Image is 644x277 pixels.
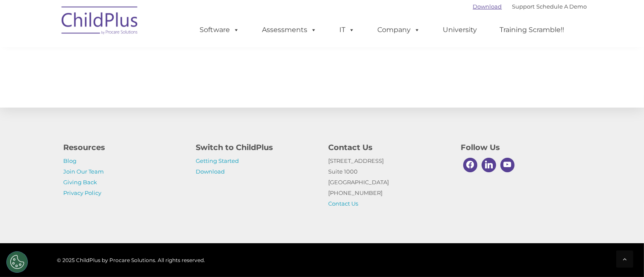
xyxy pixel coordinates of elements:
a: Download [196,168,225,175]
button: Cookies Settings [6,251,28,273]
a: Schedule A Demo [537,3,587,10]
h4: Resources [64,141,183,153]
a: University [435,21,486,38]
h4: Switch to ChildPlus [196,141,316,153]
a: Support [512,3,535,10]
a: Join Our Team [64,168,104,175]
span: Phone number [119,91,155,98]
a: Privacy Policy [64,189,102,196]
span: Last name [119,56,145,63]
a: Youtube [498,156,517,174]
a: Blog [64,157,77,164]
a: Giving Back [64,179,97,186]
a: Linkedin [479,156,498,174]
span: © 2025 ChildPlus by Procare Solutions. All rights reserved. [57,257,206,263]
a: IT [331,21,364,38]
iframe: Chat Widget [601,236,644,277]
a: Software [191,21,248,38]
img: ChildPlus by Procare Solutions [57,0,143,43]
a: Assessments [254,21,326,38]
a: Download [473,3,502,10]
h4: Contact Us [329,141,448,153]
a: Contact Us [329,200,359,207]
a: Getting Started [196,157,239,164]
a: Training Scramble!! [491,21,573,38]
h4: Follow Us [461,141,581,153]
font: | [473,3,587,10]
a: Company [369,21,429,38]
a: Facebook [461,156,480,174]
p: [STREET_ADDRESS] Suite 1000 [GEOGRAPHIC_DATA] [PHONE_NUMBER] [329,156,448,209]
